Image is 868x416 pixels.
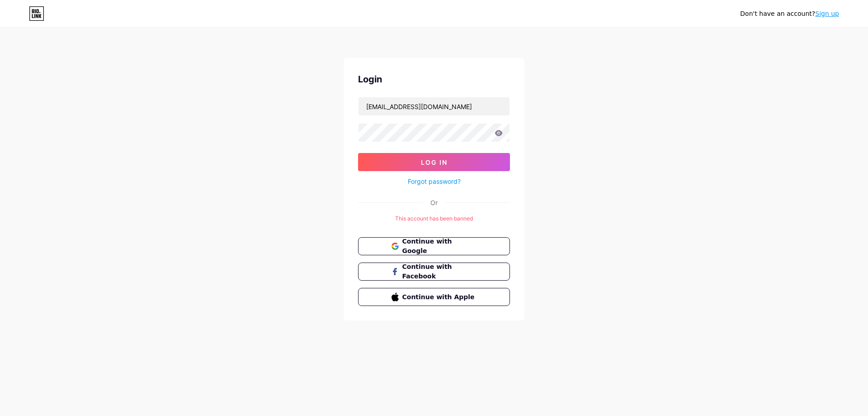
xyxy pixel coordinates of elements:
[740,9,839,19] div: Don't have an account?
[402,262,477,281] span: Continue with Facebook
[430,198,438,207] div: Or
[421,158,448,166] span: Log In
[358,153,510,171] button: Log In
[358,237,510,255] button: Continue with Google
[402,237,477,256] span: Continue with Google
[358,263,510,281] button: Continue with Facebook
[359,97,509,115] input: Username
[408,177,461,186] a: Forgot password?
[402,292,477,302] span: Continue with Apple
[358,72,510,86] div: Login
[358,215,510,223] div: This account has been banned
[358,288,510,306] button: Continue with Apple
[815,10,839,17] a: Sign up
